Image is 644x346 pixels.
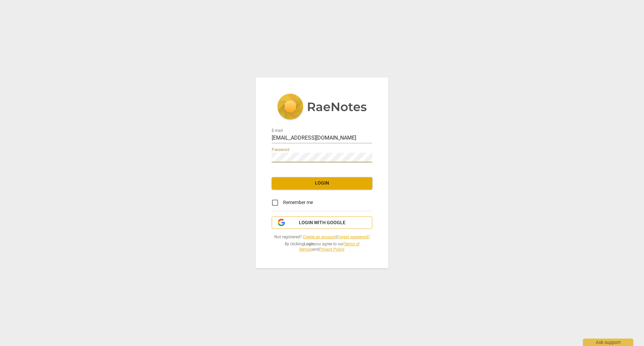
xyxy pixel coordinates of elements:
[299,219,345,226] span: Login with Google
[283,199,313,206] span: Remember me
[303,235,336,239] a: Create an account
[304,242,314,246] b: Login
[299,242,360,252] a: Terms of Service
[272,234,372,240] span: Not registered? |
[277,94,367,121] img: 5ac2273c67554f335776073100b6d88f.svg
[272,216,372,229] button: Login with Google
[272,177,372,189] button: Login
[272,148,289,152] label: Password
[272,129,283,133] label: E-mail
[272,241,372,252] span: By clicking you agree to our and .
[337,235,370,239] a: Forgot password?
[277,180,367,187] span: Login
[583,339,633,346] div: Ask support
[319,247,344,252] a: Privacy Policy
